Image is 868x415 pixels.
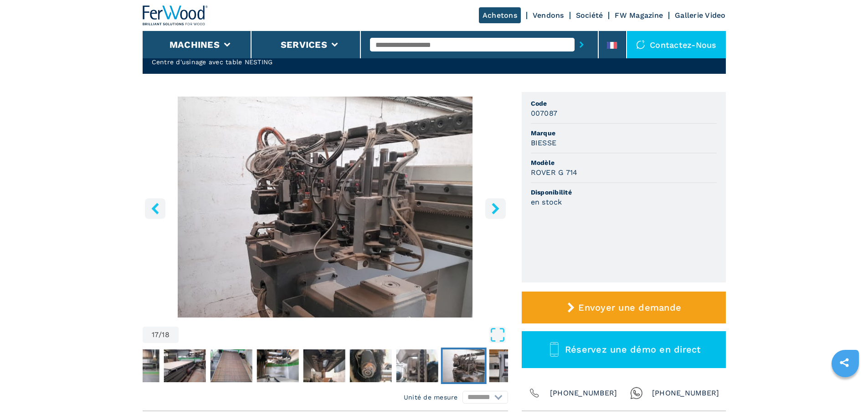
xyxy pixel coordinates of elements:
[143,97,508,318] div: Go to Slide 17
[627,31,726,58] div: Contactez-nous
[829,374,861,408] iframe: Chat
[575,34,589,55] button: submit-button
[531,138,557,148] h3: BIESSE
[404,393,458,402] em: Unité de mesure
[531,197,562,207] h3: en stock
[169,39,220,50] button: Machines
[522,292,726,323] button: Envoyer une demande
[442,349,484,382] img: f80a40ebb47eea58a6eda9296aedc688
[115,348,161,384] button: Go to Slide 10
[531,108,558,118] h3: 007087
[531,128,717,138] span: Marque
[489,349,531,382] img: 775008855978118ee2506601e8e31bf9
[531,188,717,197] span: Disponibilité
[349,349,391,382] img: 7e730a5ce930f6313c50bf918de768d6
[210,349,252,382] img: 7e5e35261ec7e152bb1d951113362e35
[522,331,726,368] button: Réservez une démo en direct
[301,348,347,384] button: Go to Slide 14
[143,97,508,318] img: Centre d'usinage avec table NESTING BIESSE ROVER G 714
[615,11,663,20] a: FW Magazine
[675,11,726,20] a: Gallerie Video
[531,99,717,108] span: Code
[181,327,506,343] button: Open Fullscreen
[531,167,578,178] h3: ROVER G 714
[531,158,717,167] span: Modèle
[578,302,681,313] span: Envoyer une demande
[208,348,254,384] button: Go to Slide 12
[833,351,856,374] a: sharethis
[396,349,438,382] img: a6a280d30dc671efe87b8817b8883b19
[159,331,162,338] span: /
[565,344,701,355] span: Réservez une démo en direct
[550,387,617,400] span: [PHONE_NUMBER]
[162,348,207,384] button: Go to Slide 11
[162,331,169,338] span: 18
[630,387,643,400] img: Whatsapp
[348,348,393,384] button: Go to Slide 15
[281,39,327,50] button: Services
[652,387,719,400] span: [PHONE_NUMBER]
[394,348,440,384] button: Go to Slide 16
[143,5,208,26] img: Ferwood
[487,348,533,384] button: Go to Slide 18
[533,11,564,20] a: Vendons
[152,57,283,67] h2: Centre d'usinage avec table NESTING
[441,348,486,384] button: Go to Slide 17
[636,40,645,49] img: Contactez-nous
[528,387,541,400] img: Phone
[145,198,165,219] button: left-button
[303,349,345,382] img: b6f0fd6bdceef36b3ea189dfaf96eb75
[117,349,159,382] img: 2d0faf9ea50d9ee68ea9a5502124481d
[479,7,521,23] a: Achetons
[164,349,205,382] img: d6d1d2d8e84e6cbd02ca36711cb99e42
[257,349,298,382] img: 726cd3c084877d724d6edacb8dc4fd07
[152,331,159,338] span: 17
[255,348,300,384] button: Go to Slide 13
[485,198,506,219] button: right-button
[576,11,603,20] a: Société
